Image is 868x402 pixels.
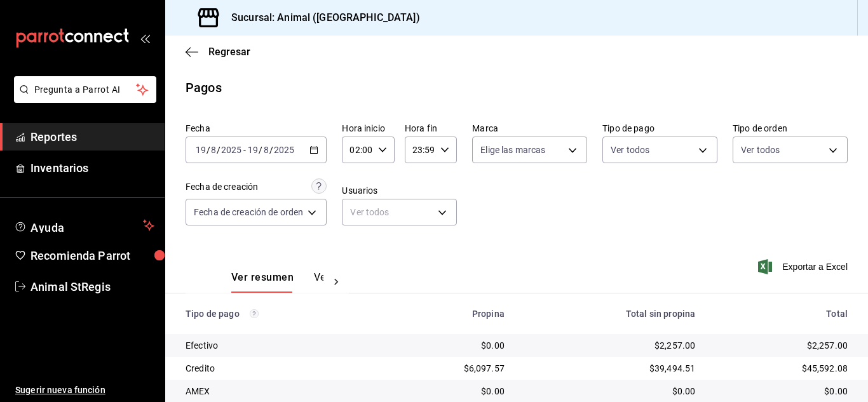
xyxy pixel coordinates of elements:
button: Ver resumen [231,271,294,293]
span: Regresar [208,46,250,58]
div: Propina [395,309,504,319]
a: Pregunta a Parrot AI [9,92,156,105]
div: $0.00 [395,385,504,398]
div: Credito [186,362,374,375]
span: / [269,145,273,155]
span: Recomienda Parrot [31,247,154,264]
svg: Los pagos realizados con Pay y otras terminales son montos brutos. [250,309,259,318]
button: Ver pagos [314,271,362,293]
span: Pregunta a Parrot AI [34,83,137,97]
div: $39,494.51 [525,362,695,375]
label: Marca [472,124,587,133]
div: Efectivo [186,339,374,352]
span: Ver todos [741,144,780,156]
span: / [259,145,262,155]
span: / [207,145,210,155]
div: AMEX [186,385,374,398]
input: -- [195,145,207,155]
label: Hora inicio [342,124,394,133]
span: Inventarios [31,159,154,177]
input: -- [210,145,217,155]
div: Pagos [186,78,222,97]
label: Tipo de orden [733,124,848,133]
input: ---- [220,145,242,155]
span: Ayuda [31,218,138,233]
input: -- [247,145,259,155]
span: - [243,145,246,155]
label: Tipo de pago [602,124,717,133]
button: Regresar [186,46,250,58]
span: Fecha de creación de orden [194,206,303,218]
span: Elige las marcas [480,144,545,156]
div: Fecha de creación [186,180,258,194]
label: Fecha [186,124,327,133]
button: Exportar a Excel [761,259,848,274]
label: Usuarios [342,186,457,195]
span: Ver todos [611,144,649,156]
span: Animal StRegis [31,278,154,295]
div: $2,257.00 [715,339,848,352]
span: / [217,145,220,155]
input: -- [263,145,269,155]
div: $45,592.08 [715,362,848,375]
div: $0.00 [395,339,504,352]
h3: Sucursal: Animal ([GEOGRAPHIC_DATA]) [221,10,420,25]
div: $0.00 [715,385,848,398]
div: Total sin propina [525,309,695,319]
div: $6,097.57 [395,362,504,375]
button: open_drawer_menu [140,33,150,43]
input: ---- [273,145,295,155]
div: Total [715,309,848,319]
div: Tipo de pago [186,309,374,319]
div: Ver todos [342,199,457,225]
div: $0.00 [525,385,695,398]
span: Reportes [31,128,154,145]
div: $2,257.00 [525,339,695,352]
label: Hora fin [405,124,457,133]
button: Pregunta a Parrot AI [14,76,156,103]
div: navigation tabs [231,271,323,293]
span: Sugerir nueva función [15,384,154,397]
